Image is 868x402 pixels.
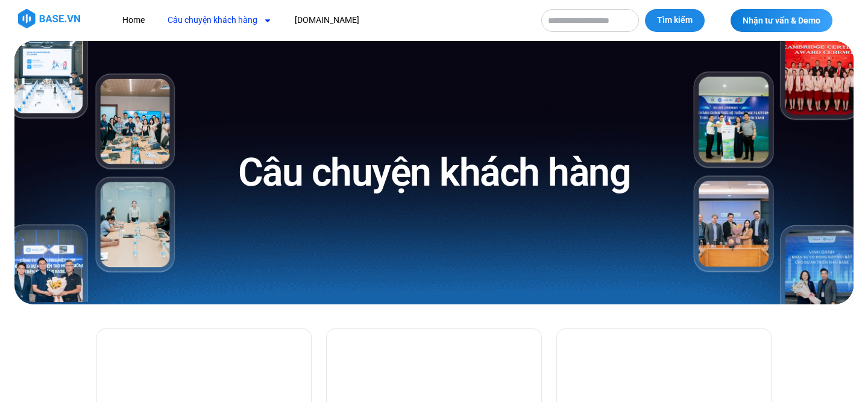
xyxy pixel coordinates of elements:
span: Nhận tư vấn & Demo [743,16,820,25]
h1: Câu chuyện khách hàng [238,148,631,198]
button: Tìm kiếm [645,9,705,32]
a: Nhận tư vấn & Demo [731,9,832,32]
a: [DOMAIN_NAME] [286,9,368,31]
a: Home [113,9,154,31]
span: Tìm kiếm [657,14,693,27]
nav: Menu [113,9,529,31]
a: Câu chuyện khách hàng [159,9,281,31]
